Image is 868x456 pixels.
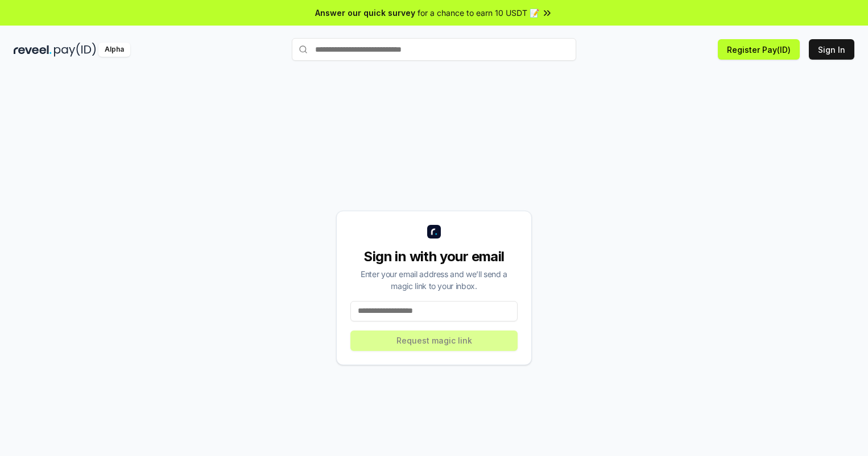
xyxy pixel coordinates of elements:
button: Sign In [809,39,854,60]
img: pay_id [54,43,96,57]
span: for a chance to earn 10 USDT 📝 [418,7,539,19]
div: Enter your email address and we’ll send a magic link to your inbox. [350,268,518,292]
button: Register Pay(ID) [718,39,800,60]
span: Answer our quick survey [315,7,415,19]
img: logo_small [427,225,441,239]
div: Sign in with your email [350,248,518,266]
img: reveel_dark [14,43,52,57]
div: Alpha [98,43,130,57]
